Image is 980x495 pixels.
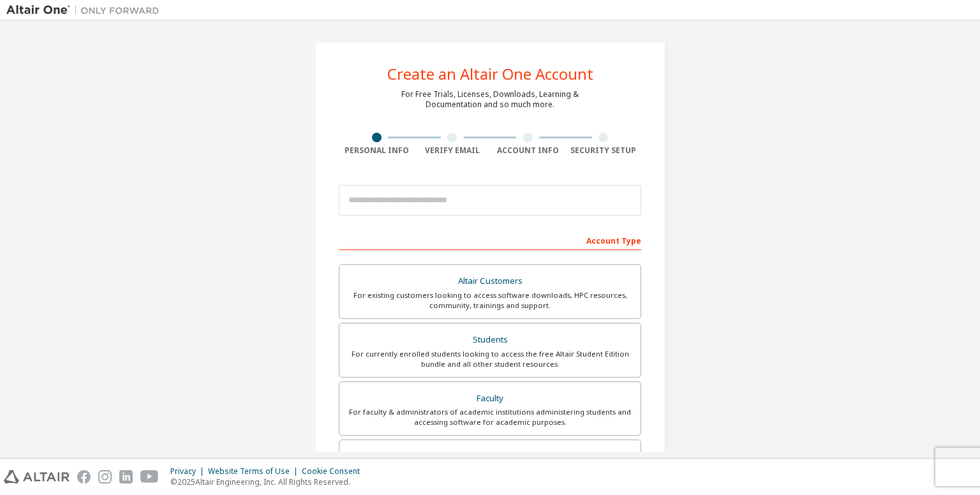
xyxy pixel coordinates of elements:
div: Account Info [490,145,566,156]
div: Faculty [347,390,633,408]
div: Cookie Consent [302,466,367,477]
div: For existing customers looking to access software downloads, HPC resources, community, trainings ... [347,290,633,311]
img: altair_logo.svg [4,470,70,484]
div: For currently enrolled students looking to access the free Altair Student Edition bundle and all ... [347,349,633,369]
img: instagram.svg [98,470,112,484]
div: For faculty & administrators of academic institutions administering students and accessing softwa... [347,407,633,427]
div: Altair Customers [347,272,633,290]
div: Privacy [170,466,208,477]
div: Verify Email [415,145,491,156]
div: Everyone else [347,448,633,466]
div: Security Setup [566,145,642,156]
div: Students [347,331,633,349]
div: Personal Info [339,145,415,156]
div: Create an Altair One Account [387,66,593,82]
div: Website Terms of Use [208,466,302,477]
div: For Free Trials, Licenses, Downloads, Learning & Documentation and so much more. [401,89,579,110]
img: Altair One [6,4,166,17]
div: Account Type [339,230,641,250]
img: facebook.svg [77,470,91,484]
img: linkedin.svg [119,470,133,484]
p: © 2025 Altair Engineering, Inc. All Rights Reserved. [170,477,367,487]
img: youtube.svg [140,470,159,484]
